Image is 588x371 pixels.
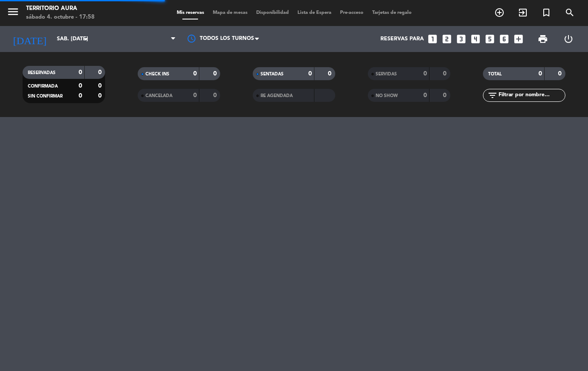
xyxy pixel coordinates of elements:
span: SERVIDAS [376,72,397,76]
strong: 0 [79,83,82,89]
span: Reservas para [380,36,424,42]
strong: 0 [308,71,312,77]
strong: 0 [193,71,197,77]
strong: 0 [423,92,427,98]
strong: 0 [558,71,563,77]
i: looks_6 [499,33,510,45]
strong: 0 [98,93,103,99]
span: Mis reservas [172,10,208,15]
span: TOTAL [488,72,502,76]
i: menu [7,5,20,18]
span: RE AGENDADA [261,94,293,98]
i: arrow_drop_down [81,34,91,44]
strong: 0 [213,92,218,98]
i: looks_5 [484,33,496,45]
span: SENTADAS [261,72,284,76]
i: add_circle_outline [494,7,505,18]
span: Tarjetas de regalo [368,10,416,15]
i: looks_two [441,33,453,45]
strong: 0 [79,93,82,99]
i: power_settings_new [563,34,574,44]
span: CHECK INS [145,72,169,76]
span: RESERVADAS [28,71,56,75]
strong: 0 [193,92,197,98]
span: Mapa de mesas [208,10,252,15]
span: Lista de Espera [293,10,336,15]
i: add_box [513,33,524,45]
strong: 0 [443,92,448,98]
i: looks_3 [456,33,467,45]
button: menu [7,5,20,21]
span: CANCELADA [145,94,172,98]
strong: 0 [98,83,103,89]
strong: 0 [98,69,103,75]
i: search [565,7,575,18]
i: exit_to_app [518,7,528,18]
strong: 0 [443,71,448,77]
div: sábado 4. octubre - 17:58 [26,13,95,22]
input: Filtrar por nombre... [498,91,565,100]
strong: 0 [79,69,82,75]
strong: 0 [538,71,542,77]
span: Disponibilidad [252,10,293,15]
span: CONFIRMADA [28,84,58,88]
i: filter_list [487,90,498,101]
i: [DATE] [7,29,53,49]
strong: 0 [213,71,218,77]
i: looks_one [427,33,438,45]
span: SIN CONFIRMAR [28,94,63,98]
i: turned_in_not [541,7,552,18]
span: BUSCAR [558,5,581,20]
span: WALK IN [511,5,535,20]
div: LOG OUT [556,26,581,52]
span: RESERVAR MESA [488,5,511,20]
strong: 0 [423,71,427,77]
strong: 0 [328,71,333,77]
span: Reserva especial [535,5,558,20]
i: looks_4 [470,33,481,45]
span: Pre-acceso [336,10,368,15]
span: print [538,34,548,44]
div: TERRITORIO AURA [26,4,95,13]
span: NO SHOW [376,94,398,98]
